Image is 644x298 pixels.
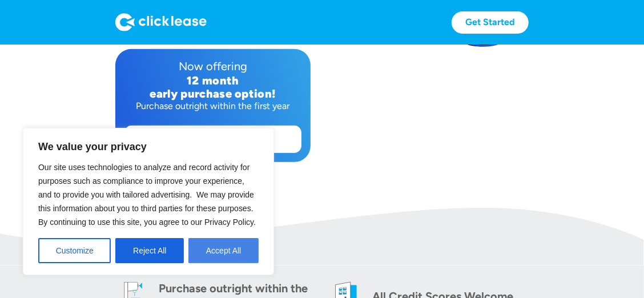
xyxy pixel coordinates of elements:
p: We value your privacy [38,140,259,154]
div: 12 month [124,74,301,87]
div: Purchase outright within the first year [124,100,301,112]
div: We value your privacy [23,128,274,275]
div: Now offering [124,58,301,74]
a: Apply now [125,126,301,152]
img: Logo [115,13,207,31]
button: Customize [38,238,111,263]
button: Accept All [188,238,259,263]
a: Get Started [452,11,529,34]
span: Our site uses technologies to analyze and record activity for purposes such as compliance to impr... [38,163,256,227]
div: early purchase option! [124,87,301,100]
button: Reject All [115,238,184,263]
